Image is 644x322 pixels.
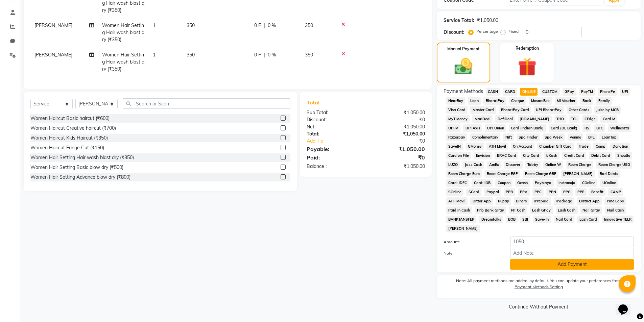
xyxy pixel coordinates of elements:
[589,188,606,196] span: Benefit
[444,29,464,36] div: Discount:
[254,51,261,58] span: 0 F
[123,98,290,109] input: Search or Scan
[615,152,632,159] span: Shoutlo
[520,216,530,223] span: SBI
[268,22,276,29] span: 0 %
[561,188,573,196] span: PPG
[30,154,134,161] div: Women Hair Setting Hair wash blast dry (₹350)
[600,115,617,123] span: Card M
[530,206,553,214] span: Lash GPay
[518,115,552,123] span: [DOMAIN_NAME]
[509,124,546,132] span: Card (Indian Bank)
[549,124,580,132] span: Card (DL Bank)
[302,163,366,170] div: Balance :
[463,124,482,132] span: UPI Axis
[510,259,634,270] button: Add Payment
[30,164,123,171] div: Women Hair Setting Basic blow dry (₹500)
[472,115,493,123] span: MariDeal
[556,179,577,187] span: Instamojo
[153,52,156,58] span: 1
[449,56,478,77] img: _cash.svg
[563,88,576,96] span: GPay
[254,22,261,29] span: 0 F
[525,161,541,169] span: Tabby
[30,115,110,122] div: Women Haircut Basic haircut (₹600)
[302,123,366,130] div: Net:
[34,22,72,28] span: [PERSON_NAME]
[605,206,626,214] span: Nail Cash
[508,28,519,34] label: Fixed
[438,250,505,256] label: Note:
[446,124,461,132] span: UPI M
[499,106,531,114] span: BharatPay Card
[515,179,530,187] span: Gcash
[504,188,515,196] span: PPR
[554,115,566,123] span: THD
[366,116,430,123] div: ₹0
[302,116,366,123] div: Discount:
[608,124,631,132] span: Wellnessta
[447,46,480,52] label: Manual Payment
[302,130,366,138] div: Total:
[532,197,551,205] span: iPrepaid
[484,170,520,178] span: Room Charge EGP
[496,197,511,205] span: Rupay
[446,133,468,141] span: Razorpay
[470,197,493,205] span: Dittor App
[520,88,538,96] span: ONLINE
[620,88,630,96] span: UPI
[495,152,518,159] span: BRAC Card
[577,216,599,223] span: Lash Card
[470,133,500,141] span: Complimentary
[556,206,578,214] span: Lash Cash
[533,216,551,223] span: Save-In
[506,216,518,223] span: BOB
[444,17,474,24] div: Service Total:
[466,143,484,150] span: GMoney
[537,143,574,150] span: Chamber Gift Card
[568,133,583,141] span: Venmo
[187,22,195,28] span: 350
[446,106,468,114] span: Visa Card
[466,188,481,196] span: SCard
[264,51,265,58] span: |
[472,179,493,187] span: Card: IOB
[366,153,430,162] div: ₹0
[555,97,578,105] span: MI Voucher
[446,179,469,187] span: Card: IDFC
[602,216,634,223] span: Innovative TELR
[486,88,500,96] span: CASH
[487,161,501,169] span: AmEx
[446,97,466,105] span: NearBuy
[30,174,130,181] div: Women Hair Setting Advance blow dry (₹800)
[510,237,634,247] input: Amount
[534,106,564,114] span: UPI BharatPay
[30,144,104,151] div: Women Haircut Fringe Cut (₹150)
[616,295,637,315] iframe: chat widget
[580,97,593,105] span: Bank
[305,22,313,28] span: 350
[580,206,602,214] span: Nail GPay
[529,97,552,105] span: MosamBee
[599,133,619,141] span: LoanTap
[446,188,464,196] span: SOnline
[264,22,265,29] span: |
[366,123,430,130] div: ₹1,050.00
[484,188,501,196] span: Paypal
[554,197,574,205] span: iPackage
[476,28,498,34] label: Percentage
[438,303,639,311] a: Continue Without Payment
[596,161,632,169] span: Room Charge USD
[608,188,623,196] span: CAMP
[446,216,477,223] span: BANKTANSFER
[446,143,463,150] span: SaveIN
[577,143,591,150] span: Trade
[561,170,595,178] span: [PERSON_NAME]
[515,284,563,290] label: Payment Methods Setting
[589,152,612,159] span: Debit Card
[582,115,598,123] span: CEdge
[153,22,156,28] span: 1
[438,239,505,245] label: Amount:
[307,99,322,106] span: Total
[586,133,597,141] span: BFL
